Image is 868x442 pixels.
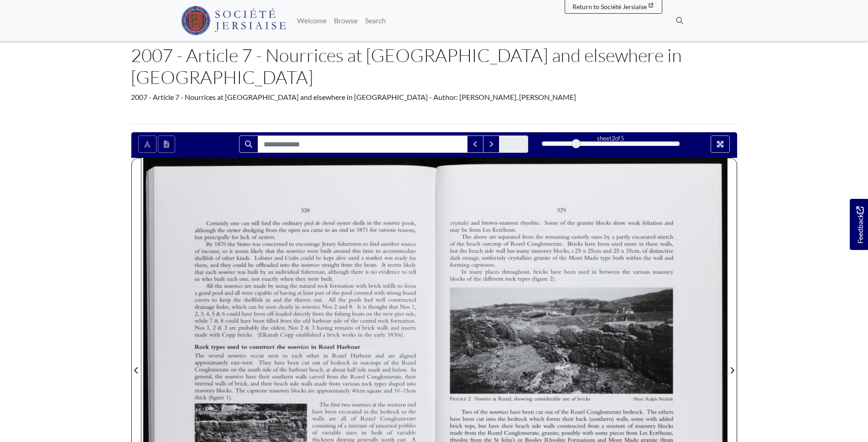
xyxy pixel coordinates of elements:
a: Search [361,11,390,30]
button: Toggle text selection (Alt+T) [138,135,156,153]
span: 2 [612,135,615,142]
span: Feedback [854,207,865,244]
div: sheet of 5 [542,134,680,143]
div: 2007 - Article 7 - Nourrices at [GEOGRAPHIC_DATA] and elsewhere in [GEOGRAPHIC_DATA] - Author: [P... [131,92,738,103]
input: Search for [258,135,468,153]
a: Would you like to provide feedback? [850,199,868,250]
button: Next Match [483,135,499,153]
button: Open transcription window [158,135,175,153]
button: Search [239,135,258,153]
a: Browse [330,11,361,30]
button: Full screen mode [711,135,730,153]
a: Welcome [293,11,330,30]
button: Previous Match [467,135,483,153]
h1: 2007 - Article 7 - Nourrices at [GEOGRAPHIC_DATA] and elsewhere in [GEOGRAPHIC_DATA] [131,44,738,88]
a: Société Jersiaise logo [181,4,286,37]
img: Société Jersiaise [181,6,286,35]
span: Return to Société Jersiaise [572,3,647,10]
